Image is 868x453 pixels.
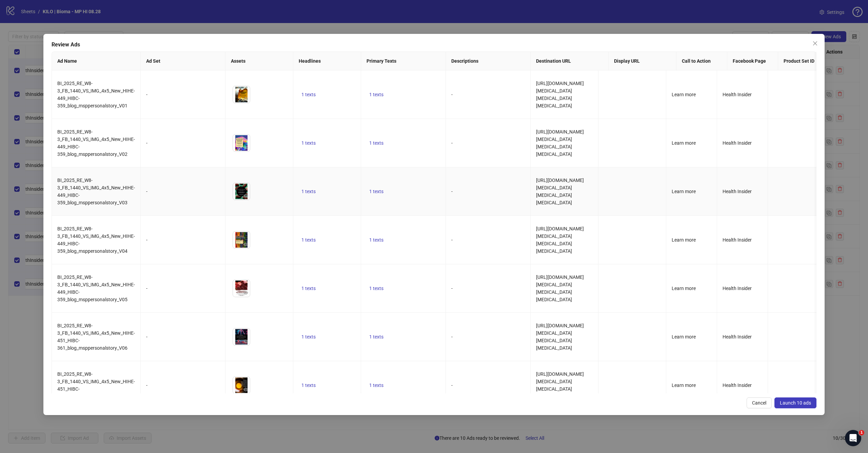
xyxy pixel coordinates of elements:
[299,381,318,389] button: 1 texts
[672,189,696,194] span: Learn more
[243,242,248,247] span: eye
[57,274,135,302] span: BI_2025_RE_W8-3_FB_1440_VS_IMG_4x5_New_HIHE-449_HIBC-359_blog_msppersonalstory_V05
[451,237,453,243] span: -
[536,323,584,351] span: [URL][DOMAIN_NAME][MEDICAL_DATA][MEDICAL_DATA][MEDICAL_DATA]
[57,226,135,254] span: BI_2025_RE_W8-3_FB_1440_VS_IMG_4x5_New_HIHE-449_HIBC-359_blog_msppersonalstory_V04
[301,334,316,339] span: 1 texts
[146,333,220,341] div: -
[369,189,383,194] span: 1 texts
[451,286,453,291] span: -
[845,430,861,446] iframe: Intercom live chat
[672,140,696,146] span: Learn more
[57,129,135,157] span: BI_2025_RE_W8-3_FB_1440_VS_IMG_4x5_New_HIHE-449_HIBC-359_blog_msppersonalstory_V02
[609,52,676,70] th: Display URL
[233,280,250,297] img: Asset 1
[723,333,762,341] div: Health Insider
[531,52,609,70] th: Destination URL
[536,81,584,108] span: [URL][DOMAIN_NAME][MEDICAL_DATA][MEDICAL_DATA][MEDICAL_DATA]
[367,333,386,341] button: 1 texts
[299,284,318,292] button: 1 texts
[301,189,316,194] span: 1 texts
[367,139,386,147] button: 1 texts
[780,400,811,406] span: Launch 10 ads
[146,188,220,195] div: -
[243,290,248,295] span: eye
[233,135,250,151] img: Asset 1
[146,285,220,292] div: -
[451,189,453,194] span: -
[369,334,383,339] span: 1 texts
[233,86,250,103] img: Asset 1
[369,286,383,291] span: 1 texts
[859,430,864,435] span: 1
[243,387,248,392] span: eye
[672,286,696,291] span: Learn more
[299,139,318,147] button: 1 texts
[778,52,846,70] th: Product Set ID
[451,383,453,388] span: -
[810,38,821,49] button: Close
[369,92,383,97] span: 1 texts
[299,90,318,99] button: 1 texts
[242,192,250,200] button: Preview
[233,377,250,394] img: Asset 1
[723,139,762,147] div: Health Insider
[672,334,696,339] span: Learn more
[361,52,446,70] th: Primary Texts
[536,129,584,157] span: [URL][DOMAIN_NAME][MEDICAL_DATA][MEDICAL_DATA][MEDICAL_DATA]
[301,237,316,243] span: 1 texts
[242,289,250,297] button: Preview
[367,90,386,99] button: 1 texts
[52,52,141,70] th: Ad Name
[301,383,316,388] span: 1 texts
[146,382,220,389] div: -
[242,95,250,103] button: Preview
[536,178,584,205] span: [URL][DOMAIN_NAME][MEDICAL_DATA][MEDICAL_DATA][MEDICAL_DATA]
[752,400,766,406] span: Cancel
[672,383,696,388] span: Learn more
[57,178,135,205] span: BI_2025_RE_W8-3_FB_1440_VS_IMG_4x5_New_HIHE-449_HIBC-359_blog_msppersonalstory_V03
[242,337,250,345] button: Preview
[57,371,135,399] span: BI_2025_RE_W8-3_FB_1440_VS_IMG_4x5_New_HIHE-451_HIBC-361_blog_msppersonalstory_V07
[233,183,250,200] img: Asset 1
[672,92,696,97] span: Learn more
[812,41,818,46] span: close
[301,92,316,97] span: 1 texts
[301,140,316,146] span: 1 texts
[242,143,250,151] button: Preview
[233,231,250,248] img: Asset 1
[451,334,453,339] span: -
[57,323,135,351] span: BI_2025_RE_W8-3_FB_1440_VS_IMG_4x5_New_HIHE-451_HIBC-361_blog_msppersonalstory_V06
[367,187,386,195] button: 1 texts
[723,91,762,98] div: Health Insider
[57,81,135,108] span: BI_2025_RE_W8-3_FB_1440_VS_IMG_4x5_New_HIHE-449_HIBC-359_blog_msppersonalstory_V01
[723,285,762,292] div: Health Insider
[367,236,386,244] button: 1 texts
[301,286,316,291] span: 1 texts
[727,52,778,70] th: Facebook Page
[146,139,220,147] div: -
[774,397,816,408] button: Launch 10 ads
[299,236,318,244] button: 1 texts
[293,52,361,70] th: Headlines
[233,328,250,345] img: Asset 1
[242,386,250,394] button: Preview
[446,52,531,70] th: Descriptions
[369,383,383,388] span: 1 texts
[369,140,383,146] span: 1 texts
[243,193,248,198] span: eye
[52,41,816,49] div: Review Ads
[225,52,293,70] th: Assets
[536,274,584,302] span: [URL][DOMAIN_NAME][MEDICAL_DATA][MEDICAL_DATA][MEDICAL_DATA]
[243,339,248,344] span: eye
[141,52,225,70] th: Ad Set
[243,145,248,150] span: eye
[536,371,584,399] span: [URL][DOMAIN_NAME][MEDICAL_DATA][MEDICAL_DATA][MEDICAL_DATA]
[367,284,386,292] button: 1 texts
[451,92,453,97] span: -
[723,382,762,389] div: Health Insider
[146,236,220,244] div: -
[367,381,386,389] button: 1 texts
[676,52,727,70] th: Call to Action
[536,226,584,254] span: [URL][DOMAIN_NAME][MEDICAL_DATA][MEDICAL_DATA][MEDICAL_DATA]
